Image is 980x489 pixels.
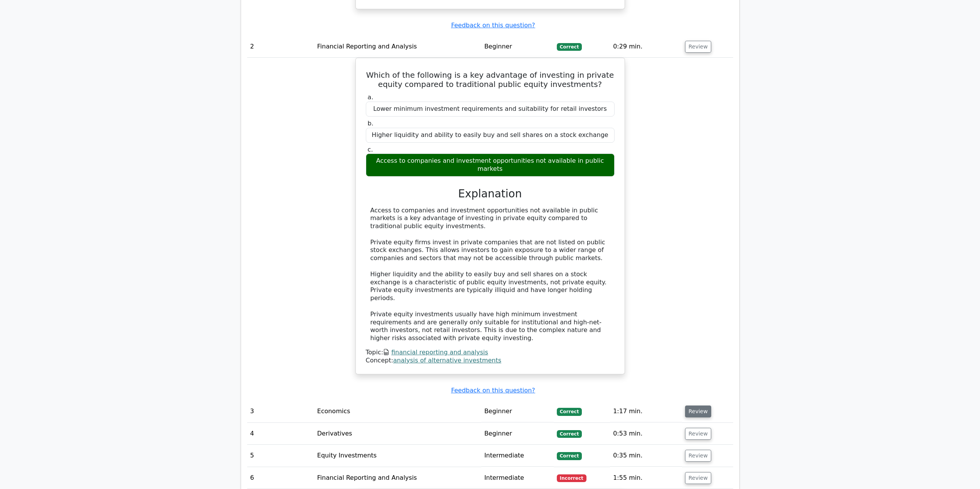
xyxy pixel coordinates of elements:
td: Financial Reporting and Analysis [314,36,481,58]
td: 1:17 min. [610,401,682,422]
div: Access to companies and investment opportunities not available in public markets is a key advanta... [370,207,610,343]
td: Beginner [481,401,554,422]
span: Incorrect [557,474,586,482]
td: Economics [314,401,481,422]
button: Review [685,406,711,417]
span: a. [368,93,374,101]
td: 2 [247,36,314,58]
td: Financial Reporting and Analysis [314,467,481,489]
span: Correct [557,43,582,51]
div: Access to companies and investment opportunities not available in public markets [366,154,615,177]
button: Review [685,472,711,484]
button: Review [685,41,711,53]
div: Higher liquidity and ability to easily buy and sell shares on a stock exchange [366,128,615,143]
td: 4 [247,423,314,445]
div: Concept: [366,357,615,365]
a: Feedback on this question? [451,387,535,394]
td: 6 [247,467,314,489]
div: Topic: [366,349,615,357]
h5: Which of the following is a key advantage of investing in private equity compared to traditional ... [365,70,615,89]
h3: Explanation [370,187,610,200]
td: 0:35 min. [610,445,682,467]
td: Beginner [481,36,554,58]
td: 0:53 min. [610,423,682,445]
td: Derivatives [314,423,481,445]
td: Equity Investments [314,445,481,467]
td: 1:55 min. [610,467,682,489]
td: 0:29 min. [610,36,682,58]
div: Lower minimum investment requirements and suitability for retail investors [366,102,615,117]
td: 3 [247,401,314,422]
span: Correct [557,408,582,416]
button: Review [685,428,711,440]
a: Feedback on this question? [451,22,535,29]
td: 5 [247,445,314,467]
td: Intermediate [481,467,554,489]
button: Review [685,450,711,462]
span: b. [368,120,374,127]
a: financial reporting and analysis [391,349,488,356]
td: Intermediate [481,445,554,467]
td: Beginner [481,423,554,445]
a: analysis of alternative investments [393,357,501,364]
span: Correct [557,430,582,438]
span: Correct [557,452,582,460]
span: c. [368,146,373,153]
